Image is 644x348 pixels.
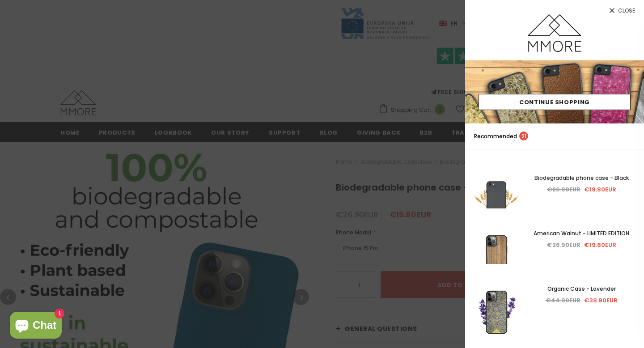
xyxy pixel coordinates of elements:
a: Organic Case - Lavender [528,284,635,294]
span: 21 [519,132,528,140]
span: Biodegradable phone case - Black [534,174,629,182]
span: €26.90EUR [547,241,580,249]
span: €26.90EUR [547,185,580,194]
a: American Walnut - LIMITED EDITION [528,229,635,238]
span: €19.80EUR [584,185,616,194]
span: €44.90EUR [546,296,580,305]
p: Recommended [474,132,528,141]
span: American Walnut - LIMITED EDITION [534,229,629,237]
span: Close [618,8,635,13]
span: Organic Case - Lavender [547,285,616,293]
inbox-online-store-chat: Shopify online store chat [7,312,64,341]
a: search [626,132,635,141]
a: Continue Shopping [479,94,631,110]
span: €19.80EUR [584,241,616,249]
span: €38.90EUR [584,296,618,305]
a: Biodegradable phone case - Black [528,173,635,183]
